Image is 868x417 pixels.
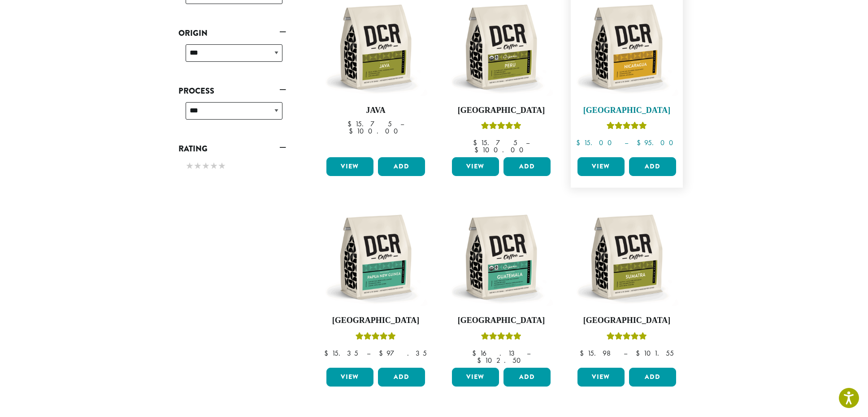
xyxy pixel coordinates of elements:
[527,348,530,358] span: –
[378,157,425,176] button: Add
[575,316,678,326] h4: [GEOGRAPHIC_DATA]
[576,138,584,147] span: $
[178,141,286,156] a: Rating
[324,106,427,116] h4: Java
[452,157,499,176] a: View
[473,138,481,147] span: $
[450,206,553,309] img: DCR-12oz-FTO-Guatemala-Stock-scaled.png
[637,138,644,147] span: $
[324,348,332,358] span: $
[607,331,647,344] div: Rated 5.00 out of 5
[324,206,427,309] img: DCR-12oz-Papua-New-Guinea-Stock-scaled.png
[452,368,499,387] a: View
[367,348,370,358] span: –
[503,157,551,176] button: Add
[474,145,528,155] bdi: 100.00
[194,159,202,172] span: ★
[186,159,194,172] span: ★
[450,106,553,116] h4: [GEOGRAPHIC_DATA]
[636,348,643,358] span: $
[347,119,355,129] span: $
[473,138,517,147] bdi: 15.75
[450,316,553,326] h4: [GEOGRAPHIC_DATA]
[526,138,529,147] span: –
[629,368,676,387] button: Add
[450,206,553,364] a: [GEOGRAPHIC_DATA]Rated 5.00 out of 5
[178,41,286,73] div: Origin
[625,138,628,147] span: –
[575,106,678,116] h4: [GEOGRAPHIC_DATA]
[472,348,518,358] bdi: 16.13
[580,348,615,358] bdi: 15.98
[577,368,625,387] a: View
[580,348,587,358] span: $
[178,99,286,130] div: Process
[624,348,627,358] span: –
[576,138,616,147] bdi: 15.00
[178,26,286,41] a: Origin
[607,120,647,134] div: Rated 5.00 out of 5
[324,348,358,358] bdi: 15.35
[210,159,218,172] span: ★
[218,159,226,172] span: ★
[400,119,404,129] span: –
[347,119,392,129] bdi: 15.75
[637,138,677,147] bdi: 95.00
[577,157,625,176] a: View
[379,348,386,358] span: $
[379,348,427,358] bdi: 97.35
[629,157,676,176] button: Add
[324,206,427,364] a: [GEOGRAPHIC_DATA]Rated 5.00 out of 5
[356,331,396,344] div: Rated 5.00 out of 5
[178,156,286,177] div: Rating
[349,126,402,136] bdi: 100.00
[503,368,551,387] button: Add
[636,348,674,358] bdi: 101.55
[477,356,525,365] bdi: 102.50
[326,157,373,176] a: View
[481,331,521,344] div: Rated 5.00 out of 5
[472,348,480,358] span: $
[326,368,373,387] a: View
[575,206,678,364] a: [GEOGRAPHIC_DATA]Rated 5.00 out of 5
[477,356,485,365] span: $
[575,206,678,309] img: DCR-12oz-Sumatra-Stock-scaled.png
[378,368,425,387] button: Add
[202,159,210,172] span: ★
[474,145,482,155] span: $
[481,120,521,134] div: Rated 4.83 out of 5
[349,126,356,136] span: $
[178,83,286,99] a: Process
[324,316,427,326] h4: [GEOGRAPHIC_DATA]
